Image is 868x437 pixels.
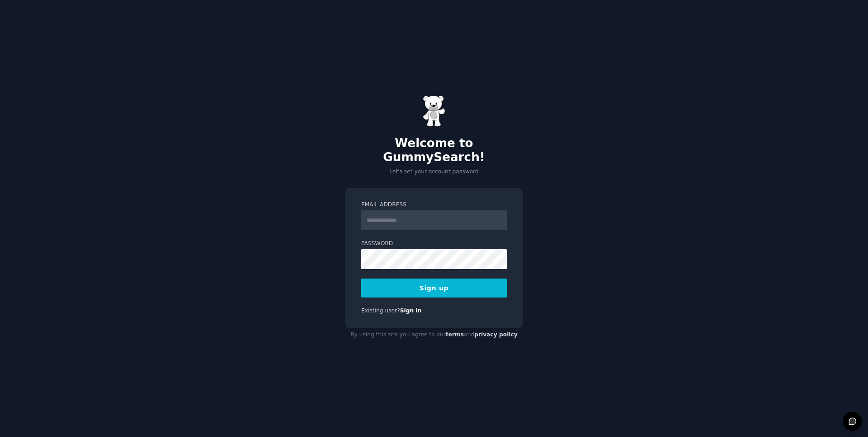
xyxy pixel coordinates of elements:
button: Sign up [361,279,507,298]
p: Let's set your account password [345,168,523,176]
label: Email Address [361,201,507,209]
img: Gummy Bear [423,95,445,127]
label: Password [361,240,507,248]
div: By using this site you agree to our and [345,328,523,342]
a: privacy policy [474,331,518,338]
a: terms [446,331,464,338]
h2: Welcome to GummySearch! [345,136,523,165]
a: Sign in [400,307,422,314]
span: Existing user? [361,307,400,314]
